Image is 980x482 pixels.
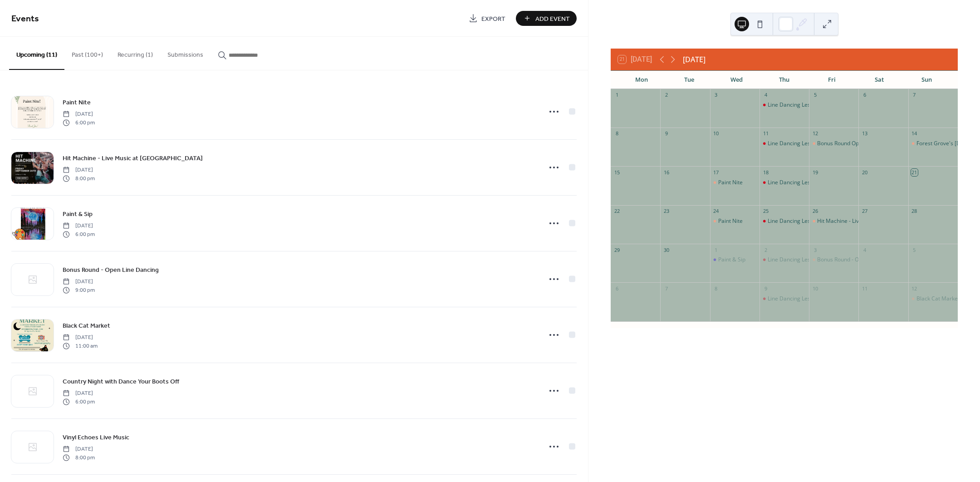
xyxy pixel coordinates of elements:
span: [DATE] [63,445,95,453]
div: Line Dancing Lessons with Dance Your Boots Off [768,295,890,303]
button: Submissions [160,37,211,69]
div: Line Dancing Lessons with Dance Your Boots Off [759,256,809,264]
span: 6:00 pm [63,118,95,127]
div: 9 [663,130,670,137]
div: 10 [713,130,720,137]
span: 8:00 pm [63,174,95,182]
div: 27 [861,208,868,215]
a: Paint Nite [63,97,91,108]
div: Line Dancing Lessons with Dance Your Boots Off [768,140,890,148]
div: 1 [613,92,620,98]
button: Past (100+) [64,37,110,69]
span: [DATE] [63,166,95,174]
div: 5 [812,92,818,98]
div: Sun [903,71,951,89]
div: Line Dancing Lessons with Dance Your Boots Off [768,256,890,264]
div: 14 [911,130,918,137]
div: 10 [812,285,818,292]
span: [DATE] [63,389,95,398]
div: Paint & Sip [718,256,745,264]
div: 8 [613,130,620,137]
a: Add Event [516,11,577,26]
div: 15 [613,169,620,176]
div: 12 [812,130,818,137]
div: Mon [618,71,666,89]
div: 22 [613,208,620,215]
div: Sat [856,71,903,89]
a: Hit Machine - Live Music at [GEOGRAPHIC_DATA] [63,153,203,163]
button: Recurring (1) [110,37,160,69]
div: 11 [762,130,769,137]
a: Country Night with Dance Your Boots Off [63,376,179,387]
div: 7 [663,285,670,292]
div: 1 [713,246,720,253]
span: 11:00 am [63,342,98,350]
div: Bonus Round - Open Line Dancing [809,256,858,264]
span: Paint Nite [63,98,91,108]
div: 23 [663,208,670,215]
div: 16 [663,169,670,176]
div: Bonus Round Open Line Dancing [817,140,899,148]
span: [DATE] [63,334,98,342]
div: Line Dancing Lessons with Dance Your Boots Off [759,179,809,187]
div: 26 [812,208,818,215]
div: Black Cat Market [908,295,958,303]
div: 7 [911,92,918,98]
div: 30 [663,246,670,253]
div: Paint Nite [710,217,759,225]
div: Bonus Round Open Line Dancing [809,140,858,148]
div: Thu [760,71,808,89]
div: Paint Nite [718,179,743,187]
span: Paint & Sip [63,210,93,219]
div: 6 [613,285,620,292]
a: Bonus Round - Open Line Dancing [63,265,159,275]
div: Hit Machine - Live Music at [GEOGRAPHIC_DATA] [817,217,941,225]
div: 9 [762,285,769,292]
a: Export [462,11,512,26]
div: 20 [861,169,868,176]
div: Line Dancing Lessons with Dance Your Boots Off [759,101,809,109]
div: 12 [911,285,918,292]
span: [DATE] [63,222,95,230]
div: Paint & Sip [710,256,759,264]
div: 11 [861,285,868,292]
div: 3 [812,246,818,253]
div: 18 [762,169,769,176]
span: Hit Machine - Live Music at [GEOGRAPHIC_DATA] [63,154,203,163]
span: Add Event [535,14,570,24]
div: Bonus Round - Open Line Dancing [817,256,902,264]
span: Country Night with Dance Your Boots Off [63,377,179,387]
div: 25 [762,208,769,215]
span: Events [11,10,39,28]
div: 3 [713,92,720,98]
span: [DATE] [63,110,95,118]
div: Line Dancing Lessons with Dance Your Boots Off [759,217,809,225]
div: 2 [663,92,670,98]
span: Export [481,14,505,24]
div: 28 [911,208,918,215]
div: Paint Nite [718,217,743,225]
div: Forest Grove's [DATE] [916,140,972,148]
div: 8 [713,285,720,292]
span: 8:00 pm [63,453,95,462]
div: 4 [762,92,769,98]
div: 13 [861,130,868,137]
div: 24 [713,208,720,215]
div: 5 [911,246,918,253]
div: 2 [762,246,769,253]
div: 6 [861,92,868,98]
div: Forest Grove's Harvest Festival [908,140,958,148]
div: 17 [713,169,720,176]
span: Vinyl Echoes Live Music [63,433,129,443]
div: Hit Machine - Live Music at Zesti [809,217,858,225]
div: Wed [713,71,760,89]
div: Line Dancing Lessons with Dance Your Boots Off [768,101,890,109]
div: [DATE] [683,54,706,65]
span: Black Cat Market [63,321,110,331]
a: Vinyl Echoes Live Music [63,432,129,443]
div: 19 [812,169,818,176]
span: 9:00 pm [63,286,95,294]
div: Tue [666,71,713,89]
div: Line Dancing Lessons with Dance Your Boots Off [759,295,809,303]
span: Bonus Round - Open Line Dancing [63,266,159,275]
